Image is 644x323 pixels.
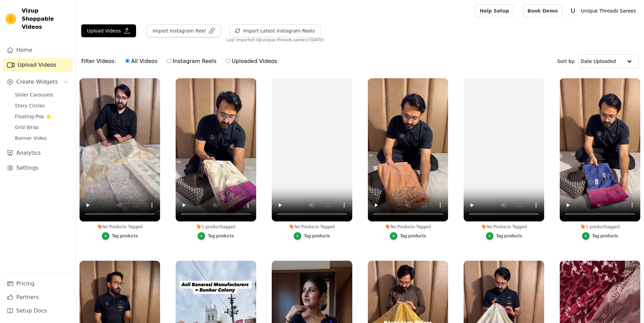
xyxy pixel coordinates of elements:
input: All Videos [125,59,130,63]
span: Floating-Pop ⭐ [15,113,51,120]
button: Create Widgets [3,75,73,89]
a: Story Circles [11,101,73,110]
a: Book Demo [523,4,562,17]
a: Pricing [3,277,73,290]
div: Tag products [400,233,426,239]
a: Upload Videos [3,58,73,72]
a: Banner Video [11,133,73,143]
div: Tag products [304,233,330,239]
span: Slider Carousels [15,91,53,98]
div: Tag products [112,233,138,239]
a: Floating-Pop ⭐ [11,112,73,121]
button: Tag products [294,232,330,240]
span: Create Widgets [16,78,58,86]
button: Import Latest Instagram Reels [229,24,320,37]
span: Vizup Shoppable Videos [22,7,70,31]
input: Uploaded Videos [226,59,230,63]
div: Tag products [592,233,618,239]
img: Vizup [5,14,16,24]
label: All Videos [125,57,158,66]
a: Partners [3,290,73,304]
button: Import Instagram Reel [147,24,221,37]
p: Unique Threads Sarees [578,5,639,17]
button: Tag products [582,232,618,240]
text: U [571,7,575,14]
a: Analytics [3,146,73,160]
button: Tag products [390,232,426,240]
div: No Products Tagged [80,224,160,230]
button: Tag products [486,232,522,240]
button: Tag products [198,232,234,240]
span: Banner Video [15,135,47,142]
a: Slider Carousels [11,90,73,100]
a: Settings [3,161,73,175]
a: Home [3,43,73,57]
div: 1 product tagged [560,224,640,230]
label: Uploaded Videos [226,57,277,66]
span: Story Circles [15,102,45,109]
span: Last imported (@ unique.threads.sarees ): [DATE] [226,37,324,43]
div: Tag products [208,233,234,239]
label: Instagram Reels [166,57,217,66]
a: Help Setup [475,4,513,17]
a: Setup Docs [3,304,73,318]
div: No Products Tagged [464,224,544,230]
div: Filter Videos: [81,53,281,69]
span: Grid Wrap [15,124,39,131]
button: U Unique Threads Sarees [568,5,639,17]
div: Tag products [496,233,522,239]
div: No Products Tagged [368,224,448,230]
div: Sort by: [557,54,639,68]
div: 1 product tagged [176,224,256,230]
input: Instagram Reels [167,59,171,63]
a: Grid Wrap [11,123,73,132]
div: No Products Tagged [272,224,352,230]
button: Tag products [102,232,138,240]
button: Upload Videos [81,24,136,37]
